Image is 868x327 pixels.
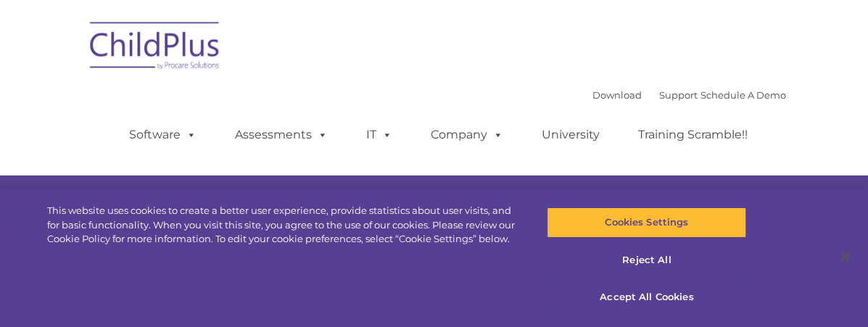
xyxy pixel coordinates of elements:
[624,120,762,149] a: Training Scramble!!
[547,207,746,238] button: Cookies Settings
[115,120,211,149] a: Software
[47,204,521,247] div: This website uses cookies to create a better user experience, provide statistics about user visit...
[83,12,228,84] img: ChildPlus by Procare Solutions
[659,89,698,101] a: Support
[700,89,786,101] a: Schedule A Demo
[829,241,861,273] button: Close
[592,89,786,101] font: |
[547,282,746,312] button: Accept All Cookies
[527,120,614,149] a: University
[592,89,642,101] a: Download
[352,120,407,149] a: IT
[220,120,342,149] a: Assessments
[416,120,518,149] a: Company
[547,245,746,276] button: Reject All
